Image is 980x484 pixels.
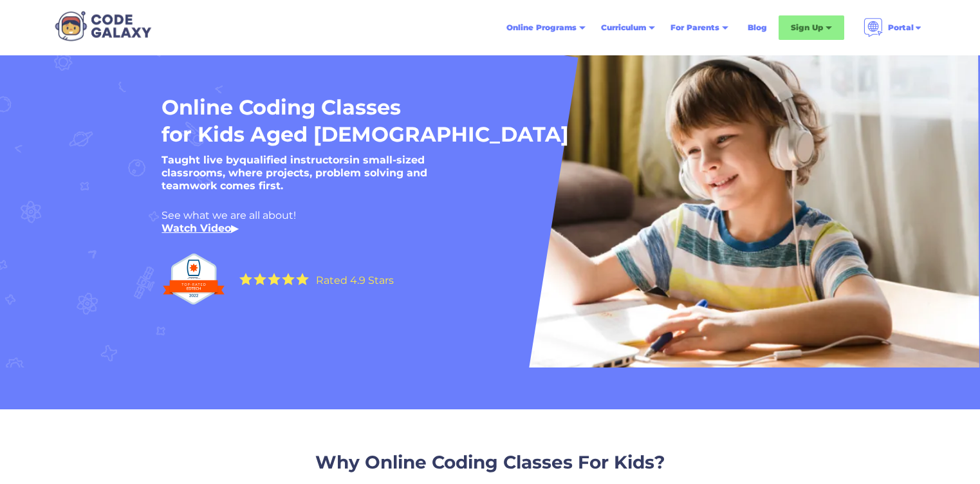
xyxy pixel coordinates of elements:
div: For Parents [670,21,719,34]
img: Yellow Star - the Code Galaxy [239,273,252,285]
div: Sign Up [791,21,823,34]
strong: qualified instructors [239,154,349,166]
h1: Online Coding Classes for Kids Aged [DEMOGRAPHIC_DATA] [162,94,717,147]
img: Yellow Star - the Code Galaxy [268,273,281,285]
img: Yellow Star - the Code Galaxy [296,273,309,285]
h5: Taught live by in small-sized classrooms, where projects, problem solving and teamwork comes first. [162,154,483,192]
img: Yellow Star - the Code Galaxy [254,273,266,285]
span: Why Online Coding Classes For Kids? [315,451,665,473]
div: Online Programs [506,21,577,34]
div: Portal [888,21,914,34]
div: See what we are all about! ‍ ▶ [162,209,779,235]
img: Top Rated edtech company [162,248,226,310]
img: Yellow Star - the Code Galaxy [282,273,295,285]
div: Rated 4.9 Stars [316,275,394,286]
a: Watch Video [162,222,231,234]
div: Curriculum [601,21,646,34]
a: Blog [740,16,775,39]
